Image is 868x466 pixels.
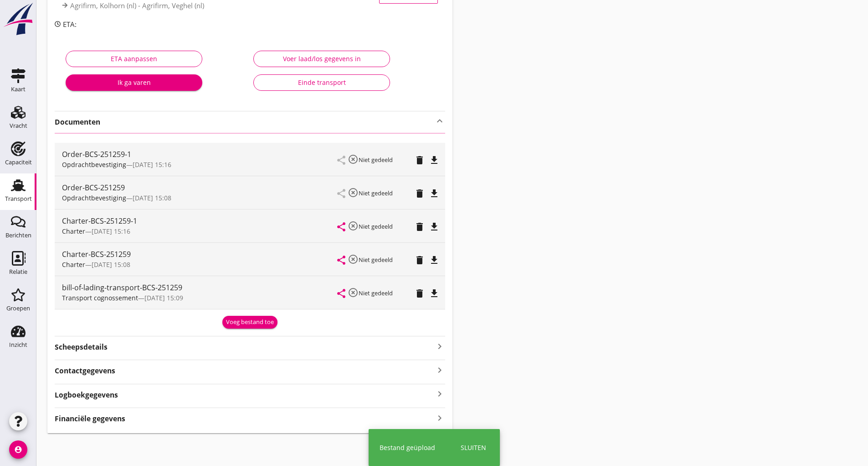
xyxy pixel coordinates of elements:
[11,86,26,92] div: Kaart
[348,254,359,265] i: highlight_off
[62,293,138,302] span: Transport cognossement
[144,293,183,302] span: [DATE] 15:09
[414,221,425,232] i: delete
[253,51,390,67] button: Voer laad/los gegevens in
[414,188,425,199] i: delete
[55,342,108,352] strong: Scheepsdetails
[62,227,85,236] span: Charter
[62,160,338,169] div: —
[429,155,440,166] i: file_download
[261,54,382,63] div: Voer laad/los gegevens in
[336,288,347,299] i: share
[348,154,359,165] i: highlight_off
[336,255,347,266] i: share
[359,222,393,230] small: Niet gedeeld
[429,255,440,266] i: file_download
[359,156,393,164] small: Niet gedeeld
[73,78,195,87] div: Ik ga varen
[55,366,115,376] strong: Contactgegevens
[62,260,85,269] span: Charter
[359,189,393,197] small: Niet gedeeld
[62,182,338,193] div: Order-BCS-251259
[226,318,274,327] div: Voeg bestand toe
[62,215,338,226] div: Charter-BCS-251259-1
[9,269,27,275] div: Relatie
[5,159,32,165] div: Capaciteit
[73,54,195,63] div: ETA aanpassen
[434,412,445,424] i: keyboard_arrow_right
[62,226,338,236] div: —
[434,340,445,352] i: keyboard_arrow_right
[5,232,31,238] div: Berichten
[380,443,435,452] div: Bestand geüpload
[62,160,126,169] span: Opdrachtbevestiging
[348,287,359,298] i: highlight_off
[429,221,440,232] i: file_download
[434,364,445,376] i: keyboard_arrow_right
[62,149,338,160] div: Order-BCS-251259-1
[62,194,126,202] span: Opdrachtbevestiging
[359,256,393,264] small: Niet gedeeld
[9,342,27,348] div: Inzicht
[434,115,445,126] i: keyboard_arrow_up
[461,443,486,452] div: Sluiten
[62,282,338,293] div: bill-of-lading-transport-BCS-251259
[5,196,32,202] div: Transport
[55,117,434,127] strong: Documenten
[62,260,338,269] div: —
[55,414,125,424] strong: Financiële gegevens
[66,51,202,67] button: ETA aanpassen
[429,288,440,299] i: file_download
[429,188,440,199] i: file_download
[62,249,338,260] div: Charter-BCS-251259
[133,160,171,169] span: [DATE] 15:16
[9,440,27,459] i: account_circle
[348,187,359,198] i: highlight_off
[222,316,277,329] button: Voeg bestand toe
[92,227,130,236] span: [DATE] 15:16
[253,74,390,91] button: Einde transport
[414,255,425,266] i: delete
[133,194,171,202] span: [DATE] 15:08
[62,293,338,303] div: —
[414,288,425,299] i: delete
[55,390,118,400] strong: Logboekgegevens
[348,220,359,231] i: highlight_off
[92,260,130,269] span: [DATE] 15:08
[359,289,393,297] small: Niet gedeeld
[336,221,347,232] i: share
[6,305,30,311] div: Groepen
[62,193,338,203] div: —
[10,123,27,129] div: Vracht
[458,440,489,455] button: Sluiten
[2,2,35,36] img: logo-small.a267ee39.svg
[434,388,445,400] i: keyboard_arrow_right
[66,74,202,91] button: Ik ga varen
[63,20,77,29] span: ETA:
[414,155,425,166] i: delete
[70,1,204,10] span: Agrifirm, Kolhorn (nl) - Agrifirm, Veghel (nl)
[261,78,382,87] div: Einde transport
